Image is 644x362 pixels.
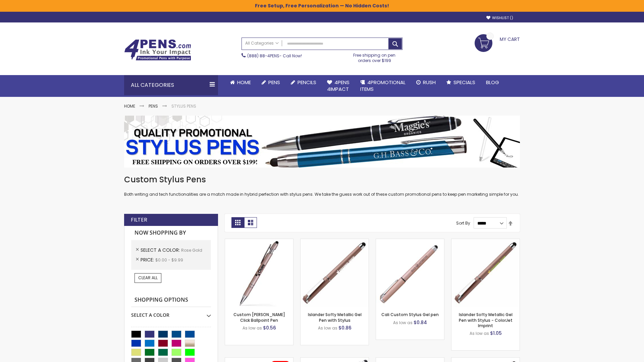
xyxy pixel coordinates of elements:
[256,75,285,90] a: Pens
[456,220,470,226] label: Sort By
[393,320,413,325] span: As low as
[376,239,444,244] a: Cali Custom Stylus Gel pen-Rose Gold
[301,239,369,307] img: Islander Softy Metallic Gel Pen with Stylus-Rose Gold
[486,15,513,20] a: Wishlist
[268,79,280,86] span: Pens
[124,174,520,185] h1: Custom Stylus Pens
[490,330,502,337] span: $1.05
[131,293,211,307] strong: Shopping Options
[247,53,279,59] a: (888) 88-4PENS
[131,226,211,240] strong: Now Shopping by
[131,216,147,224] strong: Filter
[138,275,158,281] span: Clear All
[225,75,256,90] a: Home
[124,103,135,109] a: Home
[245,41,279,46] span: All Categories
[124,75,218,95] div: All Categories
[451,239,520,244] a: Islander Softy Metallic Gel Pen with Stylus - ColorJet Imprint-Rose Gold
[308,312,362,323] a: Islander Softy Metallic Gel Pen with Stylus
[124,116,520,168] img: Stylus Pens
[376,239,444,307] img: Cali Custom Stylus Gel pen-Rose Gold
[124,174,520,197] div: Both writing and tech functionalities are a match made in hybrid perfection with stylus pens. We ...
[414,319,427,326] span: $0.84
[346,50,403,63] div: Free shipping on pen orders over $199
[453,79,475,86] span: Specials
[242,38,282,49] a: All Categories
[441,75,481,90] a: Specials
[225,239,293,307] img: Custom Alex II Click Ballpoint Pen-Rose Gold
[181,247,202,253] span: Rose Gold
[338,324,352,331] span: $0.86
[149,103,158,109] a: Pens
[355,75,411,97] a: 4PROMOTIONALITEMS
[322,75,355,97] a: 4Pens4impact
[225,239,293,244] a: Custom Alex II Click Ballpoint Pen-Rose Gold
[318,325,337,331] span: As low as
[247,53,302,59] span: - Call Now!
[360,79,406,93] span: 4PROMOTIONAL ITEMS
[141,256,155,263] span: Price
[381,312,439,317] a: Cali Custom Stylus Gel pen
[141,247,181,253] span: Select A Color
[155,257,183,263] span: $0.00 - $9.99
[237,79,251,86] span: Home
[301,239,369,244] a: Islander Softy Metallic Gel Pen with Stylus-Rose Gold
[135,273,161,283] a: Clear All
[131,307,211,318] div: Select A Color
[233,312,285,323] a: Custom [PERSON_NAME] Click Ballpoint Pen
[124,39,191,61] img: 4Pens Custom Pens and Promotional Products
[470,330,489,336] span: As low as
[481,75,504,90] a: Blog
[459,312,513,328] a: Islander Softy Metallic Gel Pen with Stylus - ColorJet Imprint
[285,75,322,90] a: Pencils
[451,239,520,307] img: Islander Softy Metallic Gel Pen with Stylus - ColorJet Imprint-Rose Gold
[231,217,244,228] strong: Grid
[263,324,276,331] span: $0.56
[298,79,316,86] span: Pencils
[243,325,262,331] span: As low as
[327,79,350,93] span: 4Pens 4impact
[171,103,196,109] strong: Stylus Pens
[423,79,436,86] span: Rush
[411,75,441,90] a: Rush
[486,79,499,86] span: Blog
